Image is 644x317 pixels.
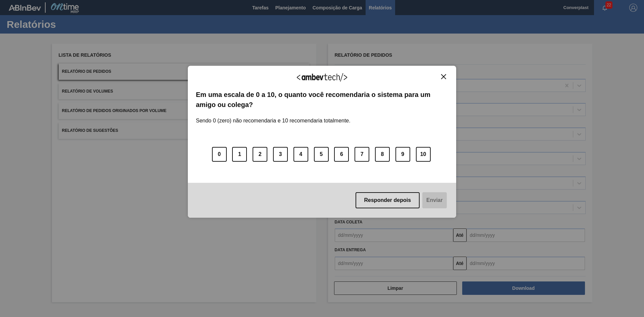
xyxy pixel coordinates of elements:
[273,147,288,162] button: 3
[196,110,351,124] label: Sendo 0 (zero) não recomendaria e 10 recomendaria totalmente.
[253,147,267,162] button: 2
[441,74,446,79] img: Close
[297,73,347,82] img: Logo Ambevtech
[355,147,369,162] button: 7
[416,147,431,162] button: 10
[293,147,308,162] button: 4
[212,147,227,162] button: 0
[375,147,390,162] button: 8
[356,192,420,208] button: Responder depois
[196,90,448,110] label: Em uma escala de 0 a 10, o quanto você recomendaria o sistema para um amigo ou colega?
[395,147,410,162] button: 9
[314,147,329,162] button: 5
[232,147,247,162] button: 1
[439,74,448,80] button: Close
[334,147,349,162] button: 6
